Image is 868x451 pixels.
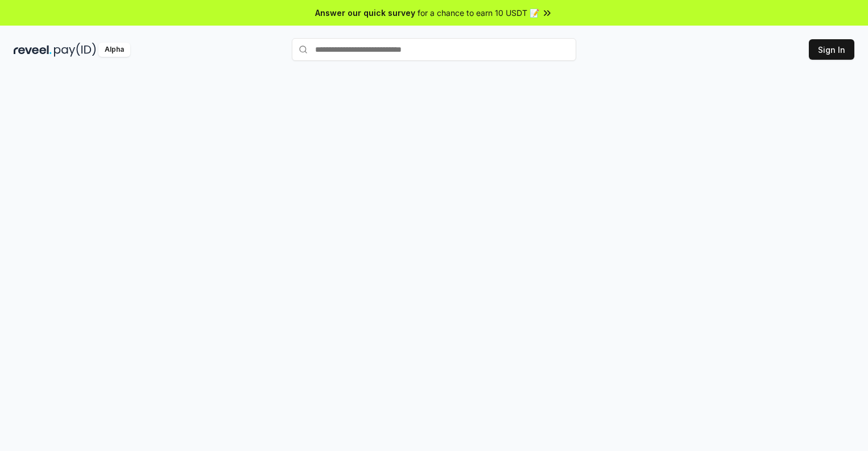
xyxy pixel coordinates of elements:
[809,39,854,60] button: Sign In
[14,43,52,57] img: reveel_dark
[54,43,96,57] img: pay_id
[315,7,415,19] span: Answer our quick survey
[98,43,130,57] div: Alpha
[418,7,539,19] span: for a chance to earn 10 USDT 📝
